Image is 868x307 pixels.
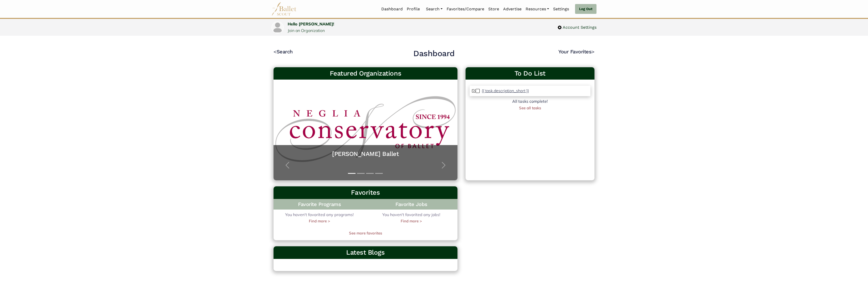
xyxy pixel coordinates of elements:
a: Store [486,4,501,14]
a: Find more > [309,218,330,224]
button: Slide 3 [366,170,374,176]
a: Your Favorites> [558,49,594,55]
a: See more favorites [274,230,457,236]
a: Find more > [401,218,422,224]
a: Favorites/Compare [445,4,486,14]
a: Advertise [501,4,524,14]
div: All tasks complete! [470,98,590,105]
h3: Latest Blogs [278,248,453,257]
a: Account Settings [558,24,596,31]
a: See all tasks [519,106,541,110]
code: < [274,48,277,55]
a: Profile [405,4,422,14]
h4: Favorite Jobs [365,199,457,210]
a: Search [424,4,445,14]
a: Resources [524,4,551,14]
h3: Favorites [278,188,453,197]
a: Dashboard [379,4,405,14]
img: profile picture [272,22,283,33]
a: Log Out [575,4,596,14]
a: Settings [551,4,571,14]
button: Slide 2 [357,170,365,176]
h4: Favorite Programs [274,199,365,210]
div: You haven't favorited any jobs! [365,212,457,224]
a: <Search [274,49,293,55]
span: Account Settings [562,24,596,31]
p: {{ task.description_short }} [482,88,529,93]
button: Slide 1 [348,170,356,176]
h3: Featured Organizations [278,69,453,78]
a: Hello [PERSON_NAME]! [288,21,334,26]
a: Join an Organization [288,28,325,33]
div: You haven't favorited any programs! [274,212,365,224]
code: > [591,48,594,55]
a: [PERSON_NAME] Ballet [279,150,452,158]
a: To Do List [470,69,590,78]
h2: Dashboard [413,48,455,59]
button: Slide 4 [375,170,383,176]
